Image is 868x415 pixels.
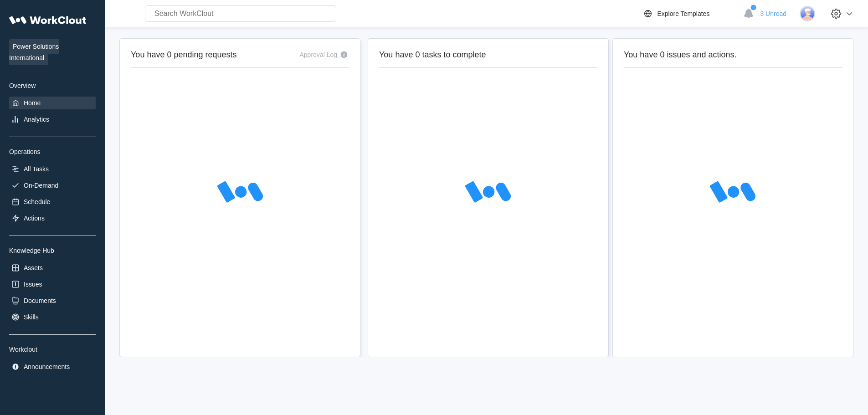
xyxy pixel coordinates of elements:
[24,313,39,321] div: Skills
[9,278,96,291] a: Issues
[9,212,96,225] a: Actions
[9,311,96,323] a: Skills
[657,10,709,17] div: Explore Templates
[9,195,96,208] a: Schedule
[24,215,45,222] div: Actions
[9,360,96,373] a: Announcements
[24,297,56,304] div: Documents
[9,148,96,155] div: Operations
[145,5,336,22] input: Search WorkClout
[9,82,96,89] div: Overview
[24,363,70,370] div: Announcements
[9,247,96,254] div: Knowledge Hub
[24,198,50,205] div: Schedule
[9,97,96,109] a: Home
[24,281,42,288] div: Issues
[299,51,337,58] div: Approval Log
[9,163,96,175] a: All Tasks
[24,165,49,173] div: All Tasks
[9,294,96,307] a: Documents
[131,50,237,60] h2: You have 0 pending requests
[24,182,58,189] div: On-Demand
[9,261,96,274] a: Assets
[9,179,96,192] a: On-Demand
[642,8,739,19] a: Explore Templates
[800,6,815,21] img: user-3.png
[624,50,842,60] h2: You have 0 issues and actions.
[24,264,43,272] div: Assets
[9,346,96,353] div: Workclout
[24,116,49,123] div: Analytics
[24,99,41,107] div: Home
[379,50,597,60] h2: You have 0 tasks to complete
[9,39,59,65] span: Power Solutions International
[760,10,786,17] span: 3 Unread
[9,113,96,126] a: Analytics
